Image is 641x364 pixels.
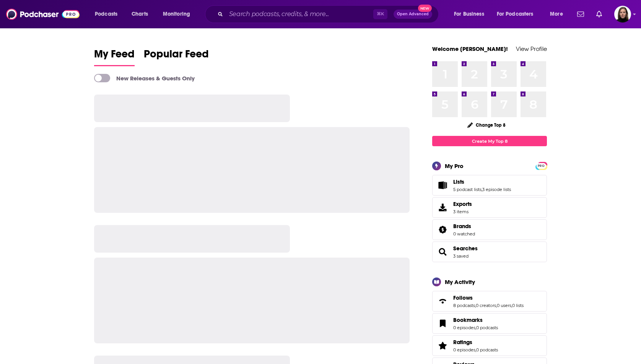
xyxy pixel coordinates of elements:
[432,197,547,218] a: Exports
[394,10,432,19] button: Open AdvancedNew
[476,347,498,353] a: 0 podcasts
[614,6,631,23] button: Show profile menu
[453,317,498,323] a: Bookmarks
[435,224,450,235] a: Brands
[476,303,496,308] a: 0 creators
[453,303,475,308] a: 8 podcasts
[512,303,524,308] a: 0 lists
[432,45,508,52] a: Welcome [PERSON_NAME]!
[476,325,498,330] a: 0 podcasts
[475,303,476,308] span: ,
[445,278,475,286] div: My Activity
[475,347,476,353] span: ,
[449,8,494,20] button: open menu
[127,8,153,20] a: Charts
[435,202,450,213] span: Exports
[453,209,472,214] span: 3 items
[212,5,446,23] div: Search podcasts, credits, & more...
[545,8,573,20] button: open menu
[445,162,464,170] div: My Pro
[6,7,80,21] img: Podchaser - Follow, Share and Rate Podcasts
[453,339,498,346] a: Ratings
[453,253,469,259] a: 3 saved
[453,223,475,230] a: Brands
[432,313,547,334] span: Bookmarks
[574,8,587,21] a: Show notifications dropdown
[475,325,476,330] span: ,
[158,8,200,20] button: open menu
[482,187,511,192] a: 3 episode lists
[432,175,547,196] span: Lists
[453,223,471,230] span: Brands
[453,245,478,252] a: Searches
[397,12,429,16] span: Open Advanced
[614,6,631,23] img: User Profile
[453,294,524,301] a: Follows
[453,231,475,237] a: 0 watched
[497,9,534,20] span: For Podcasters
[432,291,547,312] span: Follows
[496,303,497,308] span: ,
[418,5,432,12] span: New
[89,8,127,20] button: open menu
[614,6,631,23] span: Logged in as BevCat3
[435,340,450,351] a: Ratings
[94,47,135,66] a: My Feed
[226,8,373,20] input: Search podcasts, credits, & more...
[94,74,195,82] a: New Releases & Guests Only
[453,178,464,185] span: Lists
[492,8,545,20] button: open menu
[537,163,546,168] a: PRO
[453,339,472,346] span: Ratings
[435,296,450,307] a: Follows
[132,9,148,20] span: Charts
[432,335,547,356] span: Ratings
[373,9,387,19] span: ⌘ K
[432,219,547,240] span: Brands
[453,347,475,353] a: 0 episodes
[453,187,482,192] a: 5 podcast lists
[453,201,472,207] span: Exports
[482,187,482,192] span: ,
[95,9,117,20] span: Podcasts
[550,9,563,20] span: More
[516,45,547,52] a: View Profile
[511,303,512,308] span: ,
[453,294,473,301] span: Follows
[435,318,450,329] a: Bookmarks
[453,325,475,330] a: 0 episodes
[453,317,483,323] span: Bookmarks
[593,8,605,21] a: Show notifications dropdown
[453,178,511,185] a: Lists
[94,47,135,65] span: My Feed
[463,120,510,130] button: Change Top 8
[144,47,209,66] a: Popular Feed
[163,9,190,20] span: Monitoring
[435,180,450,191] a: Lists
[454,9,484,20] span: For Business
[432,136,547,146] a: Create My Top 8
[144,47,209,65] span: Popular Feed
[432,242,547,262] span: Searches
[497,303,511,308] a: 0 users
[537,163,546,169] span: PRO
[435,246,450,257] a: Searches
